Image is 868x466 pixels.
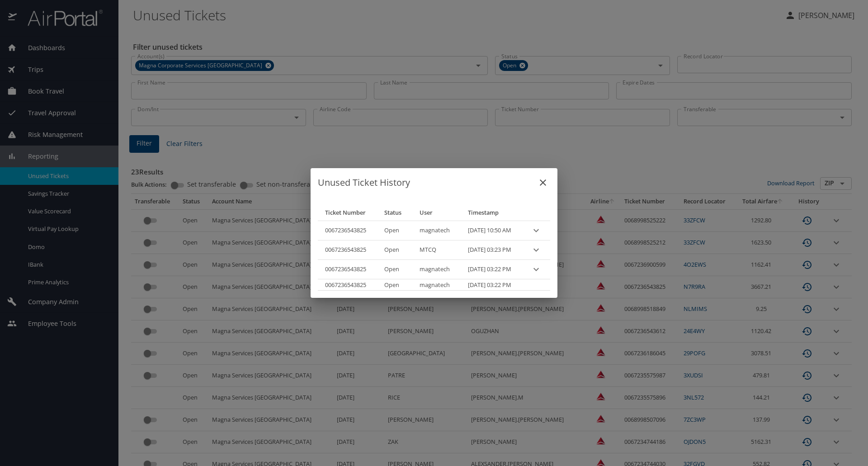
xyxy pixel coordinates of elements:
td: [DATE] 03:22 PM [461,279,522,291]
button: expand row [529,263,543,276]
td: [DATE] 03:22 PM [461,260,522,279]
td: Open [377,260,412,279]
th: Timestamp [461,204,522,221]
h6: Unused Ticket History [318,175,550,190]
td: [DATE] 10:50 AM [461,221,522,240]
td: [DATE] 03:23 PM [461,240,522,260]
button: close [532,172,554,193]
th: 0067236543825 [318,221,377,240]
th: User [412,204,461,221]
button: expand row [529,243,543,257]
td: MTCQ [412,240,461,260]
th: Status [377,204,412,221]
th: Ticket Number [318,204,377,221]
th: 0067236543825 [318,279,377,291]
td: Open [377,279,412,291]
td: magnatech [412,260,461,279]
td: Open [377,221,412,240]
td: Open [377,240,412,260]
th: 0067236543825 [318,260,377,279]
td: magnatech [412,221,461,240]
td: magnatech [412,279,461,291]
th: 0067236543825 [318,240,377,260]
table: Unused ticket history data [318,204,550,291]
button: expand row [529,224,543,237]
